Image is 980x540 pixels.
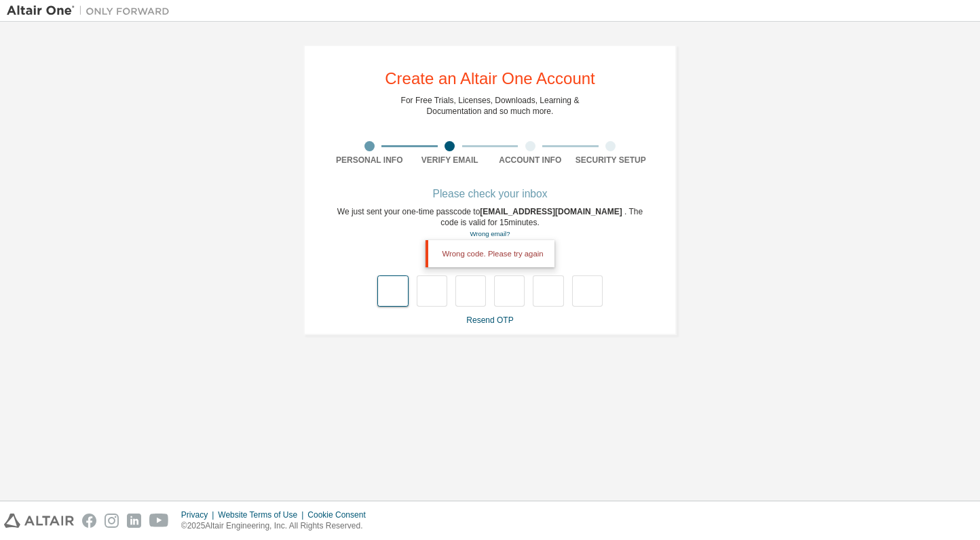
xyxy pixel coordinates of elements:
[149,514,169,528] img: youtube.svg
[218,509,307,520] div: Website Terms of Use
[329,190,651,198] div: Please check your inbox
[401,95,580,117] div: For Free Trials, Licenses, Downloads, Learning & Documentation and so much more.
[385,71,595,87] div: Create an Altair One Account
[329,155,410,166] div: Personal Info
[571,155,652,166] div: Security Setup
[4,514,74,528] img: altair_logo.svg
[329,206,651,239] div: We just sent your one-time passcode to . The code is valid for 15 minutes.
[426,240,554,267] div: Wrong code. Please try again
[470,230,510,237] a: Go back to the registration form
[410,155,491,166] div: Verify Email
[105,514,119,528] img: instagram.svg
[466,315,513,325] a: Resend OTP
[181,509,218,520] div: Privacy
[82,514,96,528] img: facebook.svg
[127,514,141,528] img: linkedin.svg
[307,509,373,520] div: Cookie Consent
[490,155,571,166] div: Account Info
[480,207,624,216] span: [EMAIL_ADDRESS][DOMAIN_NAME]
[181,520,374,532] p: © 2025 Altair Engineering, Inc. All Rights Reserved.
[7,4,176,18] img: Altair One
